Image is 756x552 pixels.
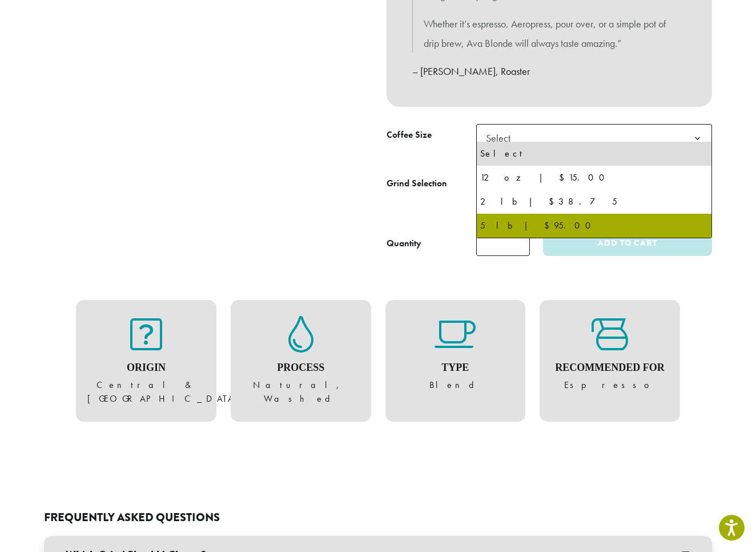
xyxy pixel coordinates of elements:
[480,217,708,234] div: 5 lb | $95.00
[476,230,530,256] input: Product quantity
[476,124,712,152] span: Select
[480,193,708,210] div: 2 lb | $38.75
[87,362,205,374] h4: Origin
[551,362,669,374] h4: Recommended For
[242,362,360,374] h4: Process
[387,237,421,250] div: Quantity
[387,127,476,143] label: Coffee Size
[397,316,514,393] figure: Blend
[481,127,522,149] span: Select
[242,316,360,406] figure: Natural, Washed
[543,230,712,256] button: Add to cart
[87,316,205,406] figure: Central & [GEOGRAPHIC_DATA]
[424,14,675,53] p: Whether it’s espresso, Aeropress, pour over, or a simple pot of drip brew, Ava Blonde will always...
[412,62,686,81] p: – [PERSON_NAME], Roaster
[477,142,711,166] li: Select
[44,511,712,525] h2: Frequently Asked Questions
[480,169,708,186] div: 12 oz | $15.00
[397,362,514,374] h4: Type
[551,316,669,393] figure: Espresso
[387,175,476,192] label: Grind Selection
